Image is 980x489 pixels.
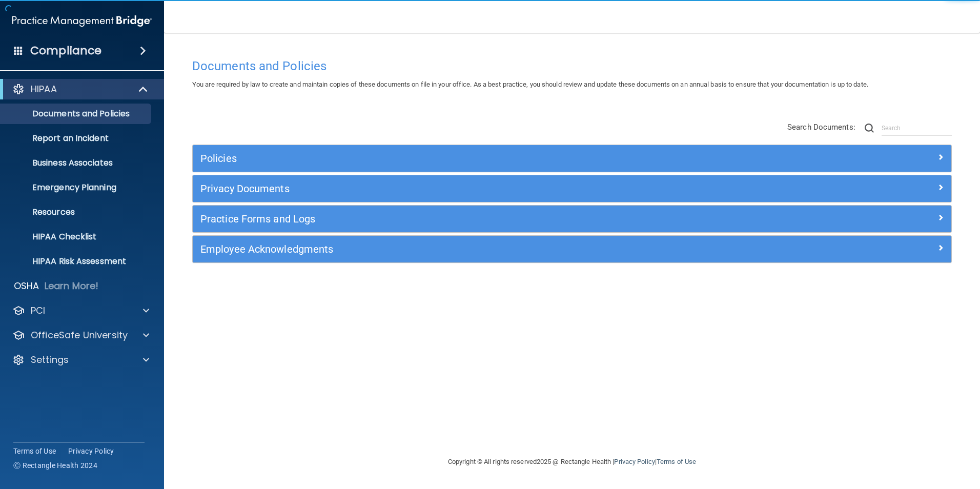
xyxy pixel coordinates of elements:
p: Emergency Planning [7,182,147,193]
span: Ⓒ Rectangle Health 2024 [13,460,97,471]
p: HIPAA Risk Assessment [7,256,147,267]
input: Search [882,120,952,136]
p: Documents and Policies [7,109,147,119]
a: Settings [12,354,149,366]
h5: Practice Forms and Logs [200,213,754,225]
p: Report an Incident [7,133,147,144]
a: HIPAA [12,83,149,95]
p: HIPAA [31,83,57,95]
span: Search Documents: [787,123,855,132]
div: Copyright © All rights reserved 2025 @ Rectangle Health | | [385,445,759,478]
a: OfficeSafe University [12,329,149,341]
a: Practice Forms and Logs [200,211,944,227]
p: Settings [31,354,69,366]
img: PMB logo [12,11,152,31]
p: Resources [7,207,147,217]
span: You are required by law to create and maintain copies of these documents on file in your office. ... [192,80,868,88]
p: OSHA [14,280,39,292]
h4: Documents and Policies [192,59,952,73]
p: PCI [31,304,45,317]
p: HIPAA Checklist [7,232,147,242]
a: PCI [12,304,149,317]
h5: Privacy Documents [200,183,754,194]
a: Terms of Use [13,446,56,456]
a: Privacy Policy [68,446,114,456]
h4: Compliance [30,44,101,58]
a: Terms of Use [657,458,696,465]
p: Business Associates [7,158,147,168]
p: OfficeSafe University [31,329,128,341]
h5: Employee Acknowledgments [200,243,754,255]
a: Privacy Policy [614,458,655,465]
h5: Policies [200,153,754,164]
img: ic-search.3b580494.png [865,124,874,133]
p: Learn More! [45,280,99,292]
a: Privacy Documents [200,180,944,197]
a: Policies [200,150,944,167]
a: Employee Acknowledgments [200,241,944,257]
